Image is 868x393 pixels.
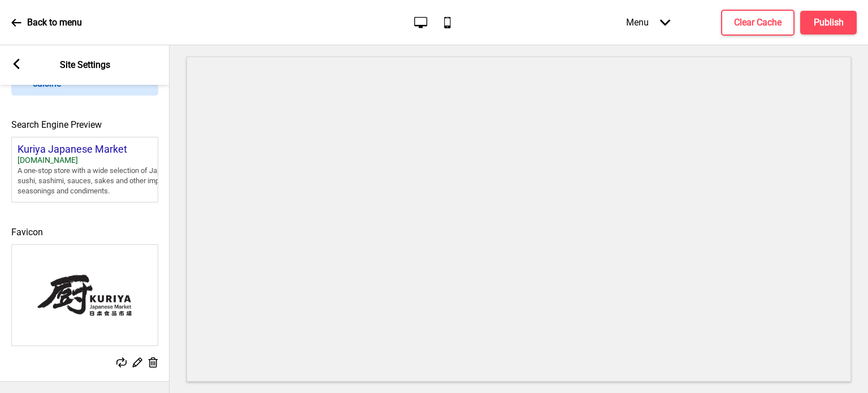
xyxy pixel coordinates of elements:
[11,226,158,239] h4: Favicon
[721,10,795,36] button: Clear Cache
[734,16,782,29] h4: Clear Cache
[11,119,158,131] h4: Search Engine Preview
[18,143,187,156] div: Kuriya Japanese Market
[11,7,82,38] a: Back to menu
[800,11,857,34] button: Publish
[60,59,110,71] p: Site Settings
[814,16,844,29] h4: Publish
[615,6,682,39] div: Menu
[18,166,187,197] div: A one-stop store with a wide selection of Japanese sushi, sashimi, sauces, sakes and other import...
[12,245,158,346] img: Favicon
[27,16,82,29] p: Back to menu
[18,156,187,166] div: [DOMAIN_NAME]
